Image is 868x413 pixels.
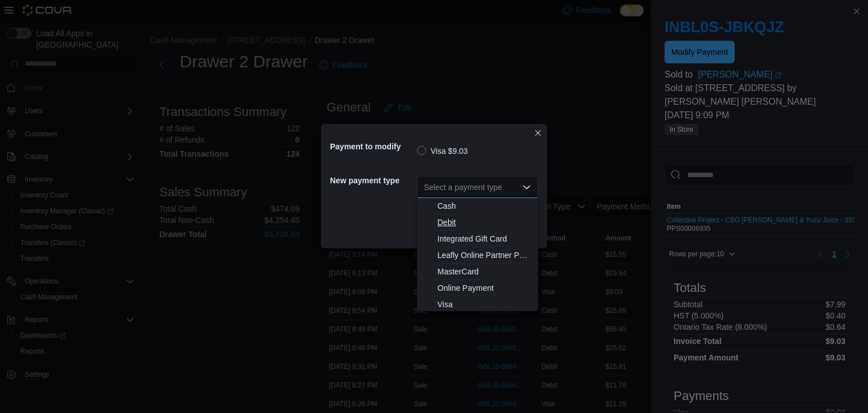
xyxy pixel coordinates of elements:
[330,135,415,158] h5: Payment to modify
[417,264,538,280] button: MasterCard
[417,198,538,313] div: Choose from the following options
[417,214,538,231] button: Debit
[330,169,415,192] h5: New payment type
[437,266,531,277] span: MasterCard
[437,249,531,261] span: Leafly Online Partner Payment
[522,183,531,192] button: Close list of options
[417,247,538,264] button: Leafly Online Partner Payment
[417,231,538,247] button: Integrated Gift Card
[424,180,425,194] input: Accessible screen reader label
[437,200,531,212] span: Cash
[417,198,538,214] button: Cash
[437,282,531,294] span: Online Payment
[437,233,531,244] span: Integrated Gift Card
[437,299,531,310] span: Visa
[417,144,468,158] label: Visa $9.03
[531,126,545,140] button: Closes this modal window
[417,280,538,296] button: Online Payment
[437,217,531,228] span: Debit
[417,296,538,313] button: Visa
